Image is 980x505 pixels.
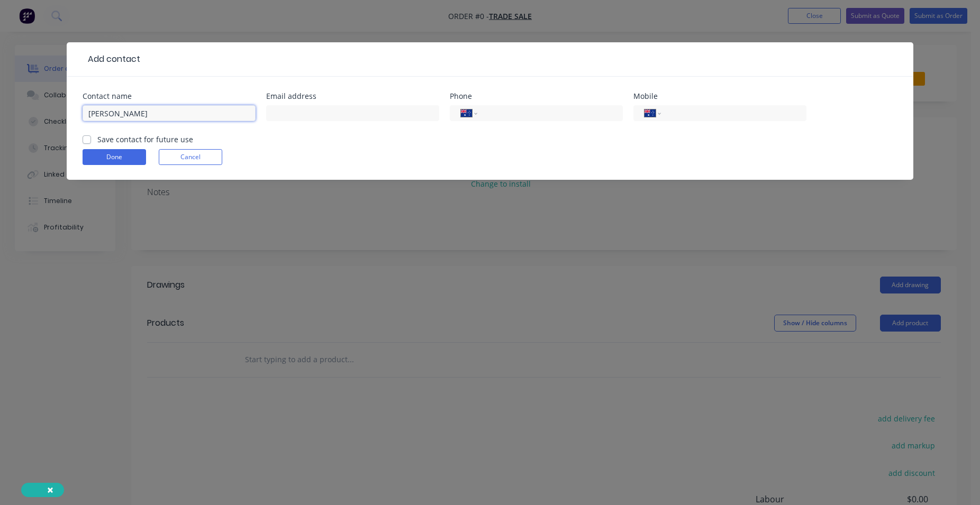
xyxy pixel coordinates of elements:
div: Email address [266,93,439,100]
div: Mobile [633,93,806,100]
label: Save contact for future use [97,134,193,145]
button: Cancel [159,149,222,165]
button: Done [83,149,146,165]
span: × [47,482,53,497]
div: Contact name [83,93,256,100]
div: Phone [450,93,623,100]
div: Add contact [83,53,140,66]
button: Close [37,478,64,503]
